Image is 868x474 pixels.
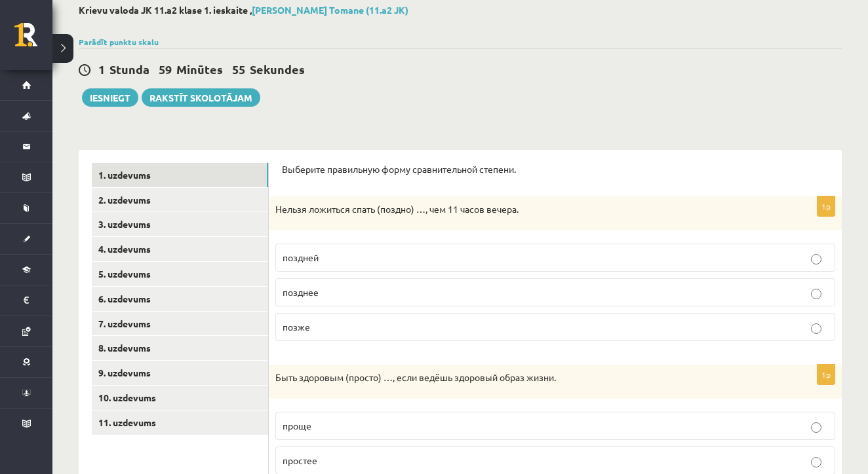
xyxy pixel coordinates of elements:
[159,62,172,77] span: 59
[92,336,268,360] a: 8. uzdevums
[283,321,310,333] span: позже
[92,262,268,286] a: 5. uzdevums
[92,386,268,410] a: 10. uzdevums
[92,410,268,435] a: 11. uzdevums
[811,457,821,467] input: простее
[109,62,149,77] span: Stunda
[79,37,159,47] a: Parādīt punktu skalu
[82,88,138,107] button: Iesniegt
[811,289,821,299] input: позднее
[92,312,268,336] a: 7. uzdevums
[232,62,245,77] span: 55
[98,62,105,77] span: 1
[142,88,260,107] a: Rakstīt skolotājam
[92,361,268,385] a: 9. uzdevums
[817,364,835,385] p: 1p
[92,287,268,311] a: 6. uzdevums
[283,286,319,298] span: позднее
[14,23,52,56] a: Rīgas 1. Tālmācības vidusskola
[811,254,821,264] input: поздней
[283,251,319,263] span: поздней
[283,454,317,466] span: простее
[275,371,770,384] p: Быть здоровым (просто) …, если ведёшь здоровый образ жизни.
[811,422,821,433] input: проще
[275,203,770,216] p: Нельзя ложиться спать (поздно) …, чем 11 часов вечера.
[252,4,408,16] a: [PERSON_NAME] Tomane (11.a2 JK)
[817,196,835,217] p: 1p
[811,323,821,334] input: позже
[92,188,268,212] a: 2. uzdevums
[92,237,268,261] a: 4. uzdevums
[92,212,268,236] a: 3. uzdevums
[283,420,311,431] span: проще
[92,163,268,187] a: 1. uzdevums
[282,163,829,176] p: Выберите правильную форму сравнительной степени.
[79,5,842,16] h2: Krievu valoda JK 11.a2 klase 1. ieskaite ,
[250,62,305,77] span: Sekundes
[176,62,223,77] span: Minūtes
